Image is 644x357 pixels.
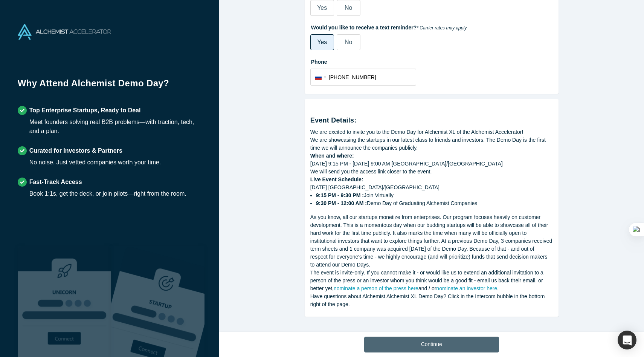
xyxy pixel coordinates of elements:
strong: 9:30 PM - 12:00 AM : [316,200,367,206]
div: We will send you the access link closer to the event. [310,168,553,176]
label: Phone [310,55,553,66]
a: nominate a person of the press here [334,285,418,291]
span: No [345,39,352,45]
button: Continue [364,337,499,352]
strong: Event Details: [310,116,357,124]
img: Prism AI [111,246,204,357]
div: [DATE] 9:15 PM - [DATE] 9:00 AM [GEOGRAPHIC_DATA]/[GEOGRAPHIC_DATA] [310,160,553,168]
span: Yes [317,5,327,11]
strong: When and where: [310,153,354,159]
div: Meet founders solving real B2B problems—with traction, tech, and a plan. [29,118,201,136]
span: Yes [317,39,327,45]
div: Book 1:1s, get the deck, or join pilots—right from the room. [29,189,186,198]
strong: Top Enterprise Startups, Ready to Deal [29,107,141,113]
strong: Fast-Track Access [29,179,82,185]
div: No noise. Just vetted companies worth your time. [29,158,161,167]
em: * Carrier rates may apply [417,25,467,31]
strong: Curated for Investors & Partners [29,147,122,154]
div: We are showcasing the startups in our latest class to friends and investors. The Demo Day is the ... [310,136,553,152]
span: No [345,5,352,11]
label: Would you like to receive a text reminder? [310,21,553,32]
div: Have questions about Alchemist Alchemist XL Demo Day? Click in the Intercom bubble in the bottom ... [310,293,553,308]
div: We are excited to invite you to the Demo Day for Alchemist XL of the Alchemist Accelerator! [310,128,553,136]
strong: Live Event Schedule: [310,176,363,182]
img: Robust Technologies [18,246,111,357]
div: [DATE] [GEOGRAPHIC_DATA]/[GEOGRAPHIC_DATA] [310,184,553,207]
img: Alchemist Accelerator Logo [18,24,111,40]
li: Join Virtually [316,192,553,199]
div: As you know, all our startups monetize from enterprises. Our program focuses heavily on customer ... [310,213,553,269]
li: Demo Day of Graduating Alchemist Companies [316,199,553,207]
div: The event is invite-only. If you cannot make it - or would like us to extend an additional invita... [310,269,553,293]
h1: Why Attend Alchemist Demo Day? [18,77,201,95]
a: nominate an investor here [436,285,497,291]
strong: 9:15 PM - 9:30 PM : [316,192,364,198]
